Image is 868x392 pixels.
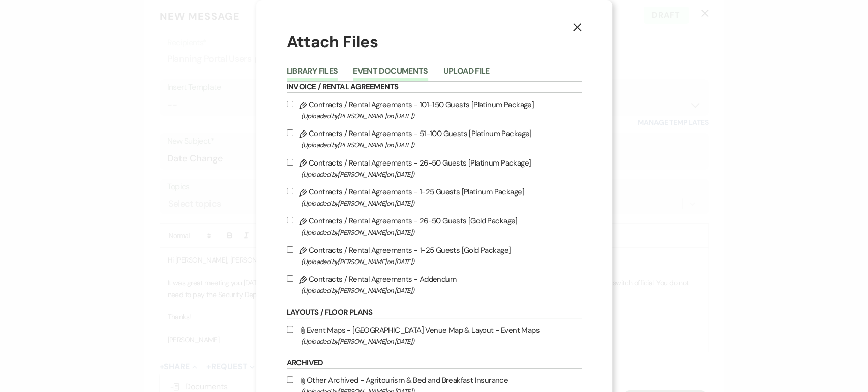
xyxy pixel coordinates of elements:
label: Event Maps - [GEOGRAPHIC_DATA] Venue Map & Layout - Event Maps [287,323,582,347]
input: Contracts / Rental Agreements - 26-50 Guests [Platinum Package](Uploaded by[PERSON_NAME]on [DATE]) [287,159,293,166]
h6: Archived [287,357,582,369]
label: Contracts / Rental Agreements - Addendum [287,273,582,297]
span: (Uploaded by [PERSON_NAME] on [DATE] ) [301,336,582,347]
span: (Uploaded by [PERSON_NAME] on [DATE] ) [301,139,582,151]
span: (Uploaded by [PERSON_NAME] on [DATE] ) [301,110,582,122]
span: (Uploaded by [PERSON_NAME] on [DATE] ) [301,285,582,297]
label: Contracts / Rental Agreements - 1-25 Guests [Platinum Package] [287,185,582,209]
input: Contracts / Rental Agreements - Addendum(Uploaded by[PERSON_NAME]on [DATE]) [287,275,293,282]
h1: Attach Files [287,30,582,53]
label: Contracts / Rental Agreements - 26-50 Guests [Gold Package] [287,214,582,238]
label: Contracts / Rental Agreements - 101-150 Guests [Platinum Package] [287,98,582,122]
h6: Layouts / Floor Plans [287,307,582,318]
button: Upload File [443,67,490,81]
input: Event Maps - [GEOGRAPHIC_DATA] Venue Map & Layout - Event Maps(Uploaded by[PERSON_NAME]on [DATE]) [287,326,293,333]
label: Contracts / Rental Agreements - 51-100 Guests [Platinum Package] [287,127,582,151]
label: Contracts / Rental Agreements - 26-50 Guests [Platinum Package] [287,156,582,180]
input: Contracts / Rental Agreements - 26-50 Guests [Gold Package](Uploaded by[PERSON_NAME]on [DATE]) [287,217,293,223]
span: (Uploaded by [PERSON_NAME] on [DATE] ) [301,226,582,238]
span: (Uploaded by [PERSON_NAME] on [DATE] ) [301,198,582,209]
h6: Invoice / Rental Agreements [287,82,582,93]
label: Contracts / Rental Agreements - 1-25 Guests [Gold Package] [287,244,582,268]
input: Other Archived - Agritourism & Bed and Breakfast Insurance(Uploaded by[PERSON_NAME]on [DATE]) [287,376,293,383]
span: (Uploaded by [PERSON_NAME] on [DATE] ) [301,169,582,180]
input: Contracts / Rental Agreements - 1-25 Guests [Gold Package](Uploaded by[PERSON_NAME]on [DATE]) [287,246,293,253]
input: Contracts / Rental Agreements - 51-100 Guests [Platinum Package](Uploaded by[PERSON_NAME]on [DATE]) [287,129,293,136]
input: Contracts / Rental Agreements - 1-25 Guests [Platinum Package](Uploaded by[PERSON_NAME]on [DATE]) [287,188,293,194]
input: Contracts / Rental Agreements - 101-150 Guests [Platinum Package](Uploaded by[PERSON_NAME]on [DATE]) [287,101,293,107]
button: Event Documents [353,67,428,81]
span: (Uploaded by [PERSON_NAME] on [DATE] ) [301,256,582,268]
button: Library Files [287,67,338,81]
